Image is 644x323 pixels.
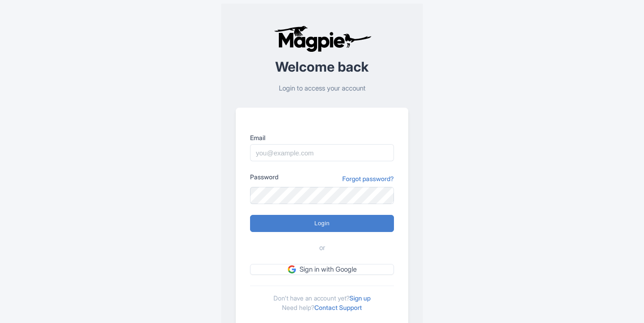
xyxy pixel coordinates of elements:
label: Email [250,133,394,142]
input: Login [250,215,394,232]
h2: Welcome back [236,59,408,74]
a: Sign up [349,294,371,302]
input: you@example.com [250,144,394,161]
a: Forgot password? [342,174,394,183]
div: Don't have an account yet? Need help? [250,286,394,312]
p: Login to access your account [236,83,408,94]
img: google.svg [288,265,296,273]
img: logo-ab69f6fb50320c5b225c76a69d11143b.png [272,25,373,52]
span: or [319,243,325,253]
a: Contact Support [314,304,362,311]
label: Password [250,172,278,182]
a: Sign in with Google [250,264,394,275]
